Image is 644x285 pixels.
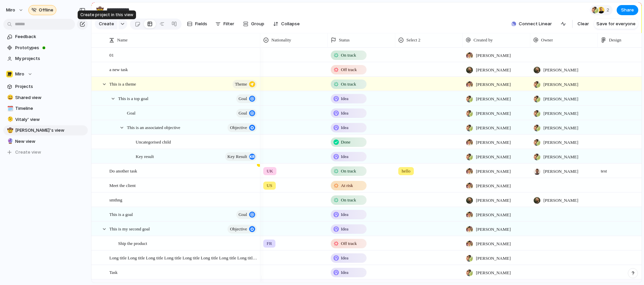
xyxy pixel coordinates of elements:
[109,181,136,189] span: Meet the client
[117,37,128,43] span: Name
[15,83,85,90] span: Projects
[341,52,356,59] span: On track
[95,19,117,29] button: Create
[99,21,114,27] span: Create
[109,268,117,276] span: Task
[7,116,12,123] div: 🫠
[341,269,348,276] span: Idea
[127,123,180,131] span: This is an associated objective
[213,19,237,29] button: Filter
[509,19,555,29] button: Connect Linear
[476,96,511,102] span: [PERSON_NAME]
[476,197,511,204] span: [PERSON_NAME]
[109,196,122,203] span: smthng
[406,37,421,43] span: Select 2
[225,152,257,161] button: key result
[227,152,247,161] span: key result
[402,168,410,175] span: hello
[136,138,171,146] span: Uncategorised child
[6,127,13,134] button: 🤠
[341,110,348,117] span: Idea
[118,239,147,247] span: Ship the product
[15,55,85,62] span: My projects
[109,167,137,175] span: Do another task
[476,52,511,59] span: [PERSON_NAME]
[596,21,636,27] span: Save for everyone
[236,94,257,103] button: goal
[3,32,88,42] a: Feedback
[7,127,12,134] div: 🤠
[96,5,104,14] div: 🤠
[476,255,511,262] span: [PERSON_NAME]
[251,21,264,27] span: Group
[109,65,128,73] span: a new task
[341,255,348,261] span: Idea
[543,125,578,131] span: [PERSON_NAME]
[109,225,150,232] span: This is my second goal
[239,210,247,219] span: goal
[607,7,611,13] span: 2
[341,168,356,175] span: On track
[109,51,114,59] span: 01
[239,94,247,103] span: goal
[341,139,350,146] span: Done
[621,7,634,13] span: Share
[3,103,88,114] a: 🗓️Timeline
[236,210,257,219] button: goal
[15,33,85,40] span: Feedback
[341,226,348,232] span: Idea
[184,19,210,29] button: Fields
[543,197,578,204] span: [PERSON_NAME]
[519,21,552,27] span: Connect Linear
[575,19,592,29] button: Clear
[267,182,272,189] span: US
[3,136,88,147] a: 🔮New view
[15,44,85,51] span: Prototypes
[227,225,257,233] button: objective
[3,69,88,79] button: Miro
[236,109,257,118] button: goal
[3,115,88,125] a: 🫠Vitaly' view
[543,67,578,73] span: [PERSON_NAME]
[3,93,88,103] div: 😄Shared view
[6,94,13,101] button: 😄
[476,81,511,88] span: [PERSON_NAME]
[195,21,207,27] span: Fields
[617,5,638,15] button: Share
[3,125,88,135] a: 🤠[PERSON_NAME]'s view
[281,21,300,27] span: Collapse
[3,54,88,64] a: My projects
[476,241,511,247] span: [PERSON_NAME]
[39,7,53,13] span: Offline
[239,108,247,118] span: goal
[6,116,13,123] button: 🫠
[15,105,85,112] span: Timeline
[15,138,85,145] span: New view
[543,154,578,160] span: [PERSON_NAME]
[578,21,589,27] span: Clear
[15,127,85,134] span: [PERSON_NAME]'s view
[109,210,133,218] span: This is a goal
[227,123,257,132] button: objective
[270,19,302,29] button: Collapse
[474,37,493,43] span: Created by
[3,43,88,53] a: Prototypes
[136,152,154,160] span: Key result
[240,19,268,29] button: Group
[15,149,41,156] span: Create view
[230,224,247,234] span: objective
[476,226,511,233] span: [PERSON_NAME]
[543,139,578,146] span: [PERSON_NAME]
[7,94,12,101] div: 😄
[476,125,511,131] span: [PERSON_NAME]
[476,212,511,218] span: [PERSON_NAME]
[6,105,13,112] button: 🗓️
[230,123,247,132] span: objective
[341,211,348,218] span: Idea
[476,154,511,160] span: [PERSON_NAME]
[3,147,88,157] button: Create view
[543,168,578,175] span: [PERSON_NAME]
[118,94,149,102] span: This is a top goal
